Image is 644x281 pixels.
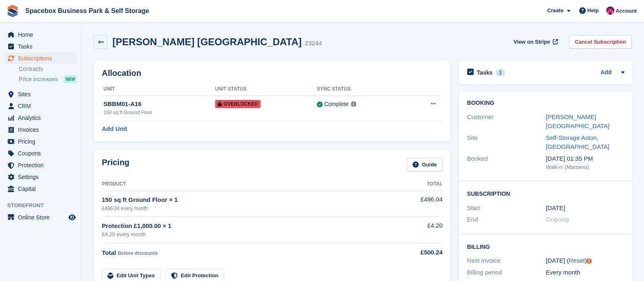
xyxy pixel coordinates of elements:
[18,41,67,52] span: Tasks
[4,148,77,159] a: menu
[19,75,77,84] a: Price increases NEW
[467,256,546,266] div: Next invoice
[19,65,77,73] a: Contracts
[569,35,632,49] a: Cancel Subscription
[467,133,546,152] div: Site
[19,75,58,83] span: Price increases
[4,29,77,40] a: menu
[4,171,77,183] a: menu
[102,249,116,256] span: Total
[547,7,563,15] span: Create
[569,257,585,264] a: Reset
[467,113,546,131] div: Customer
[467,204,546,213] div: Start
[514,38,550,46] span: View on Stripe
[102,158,130,171] h2: Pricing
[4,100,77,112] a: menu
[467,242,624,250] h2: Billing
[18,29,67,40] span: Home
[102,221,390,231] div: Protection £1,000.00 × 1
[22,4,152,18] a: Spacebox Business Park & Self Storage
[407,158,443,171] a: Guide
[4,124,77,135] a: menu
[546,204,565,213] time: 2023-08-10 23:00:00 UTC
[4,159,77,171] a: menu
[103,100,215,109] div: SBBM01-A16
[305,39,322,48] div: 23244
[546,256,625,266] div: [DATE] ( )
[102,205,390,212] div: £496.04 every month
[4,183,77,195] a: menu
[587,7,599,15] span: Help
[102,178,390,191] th: Product
[215,83,317,96] th: Unit Status
[585,257,593,265] div: Tooltip anchor
[4,112,77,124] a: menu
[4,212,77,223] a: menu
[112,36,301,47] h2: [PERSON_NAME] [GEOGRAPHIC_DATA]
[67,212,77,222] a: Preview store
[606,7,614,15] img: Avishka Chauhan
[18,148,67,159] span: Coupons
[118,250,158,256] span: Before discounts
[102,69,442,78] h2: Allocation
[546,216,569,223] span: Ongoing
[18,100,67,112] span: CRM
[467,215,546,224] div: End
[546,163,625,171] div: Walk-in (Marzena)
[4,89,77,100] a: menu
[390,178,442,191] th: Total
[467,268,546,277] div: Billing period
[18,212,67,223] span: Online Store
[18,89,67,100] span: Sites
[467,154,546,171] div: Booked
[467,189,624,197] h2: Subscription
[390,190,442,216] td: £496.04
[64,75,77,83] div: NEW
[546,154,625,164] div: [DATE] 01:35 PM
[18,171,67,183] span: Settings
[546,113,609,130] a: [PERSON_NAME] [GEOGRAPHIC_DATA]
[615,7,637,15] span: Account
[7,5,19,17] img: stora-icon-8386f47178a22dfd0bd8f6a31ec36ba5ce8667c1dd55bd0f319d3a0aa187defe.svg
[103,109,215,116] div: 150 sq ft Ground Floor
[546,268,625,277] div: Every month
[18,183,67,195] span: Capital
[4,136,77,147] a: menu
[390,248,442,257] div: £500.24
[546,134,609,150] a: Self-Storage Aston, [GEOGRAPHIC_DATA]
[4,53,77,64] a: menu
[18,159,67,171] span: Protection
[18,136,67,147] span: Pricing
[102,124,127,134] a: Add Unit
[390,217,442,243] td: £4.20
[477,69,492,76] h2: Tasks
[102,230,390,239] div: £4.20 every month
[496,69,505,76] div: 1
[18,53,67,64] span: Subscriptions
[510,35,560,49] a: View on Stripe
[4,41,77,52] a: menu
[102,83,215,96] th: Unit
[18,112,67,124] span: Analytics
[215,100,261,108] span: Overlocked
[18,124,67,135] span: Invoices
[467,100,624,106] h2: Booking
[351,102,356,106] img: icon-info-grey-7440780725fd019a000dd9b08b2336e03edf1995a4989e88bcd33f0948082b44.svg
[324,100,349,108] div: Complete
[102,195,390,205] div: 150 sq ft Ground Floor × 1
[7,201,81,210] span: Storefront
[317,83,404,96] th: Sync Status
[600,68,611,77] a: Add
